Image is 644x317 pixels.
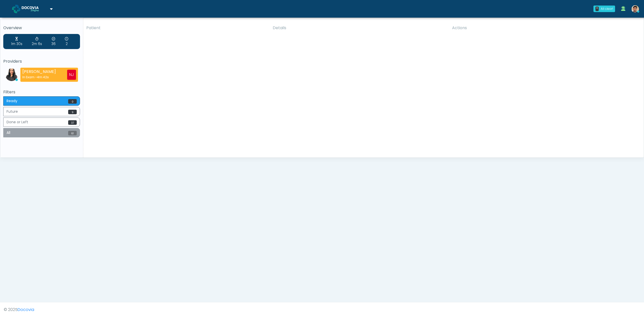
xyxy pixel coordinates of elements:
[68,99,77,104] span: 0
[3,59,80,64] h5: Providers
[3,96,80,106] button: Ready0
[631,5,639,13] img: Kenner Medina
[4,2,19,17] button: Open LiveChat chat widget
[22,75,56,80] div: In Exam -
[22,6,47,11] img: Docovia
[3,26,80,30] h5: Overview
[65,36,68,47] div: 2
[51,36,56,47] div: 36
[83,22,270,34] th: Patient
[3,117,80,127] button: Done or Left37
[270,22,449,34] th: Details
[3,128,80,137] button: All61
[18,307,34,312] a: Docovia
[595,7,599,11] div: 0
[3,107,80,116] button: Future9
[601,7,613,11] div: All clear!
[11,36,22,47] div: 1m 30s
[12,1,53,17] a: Docovia
[3,90,80,94] h5: Filters
[590,4,618,14] a: 0 All clear!
[37,75,49,79] span: 4m 42s
[3,96,80,139] div: Basic example
[449,22,640,34] th: Actions
[68,131,77,135] span: 61
[67,70,76,80] div: NJ
[32,36,42,47] div: 2m 6s
[22,69,56,74] strong: [PERSON_NAME]
[12,5,20,13] img: Docovia
[68,110,77,114] span: 9
[5,68,18,81] img: Viral Patel
[68,120,77,125] span: 37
